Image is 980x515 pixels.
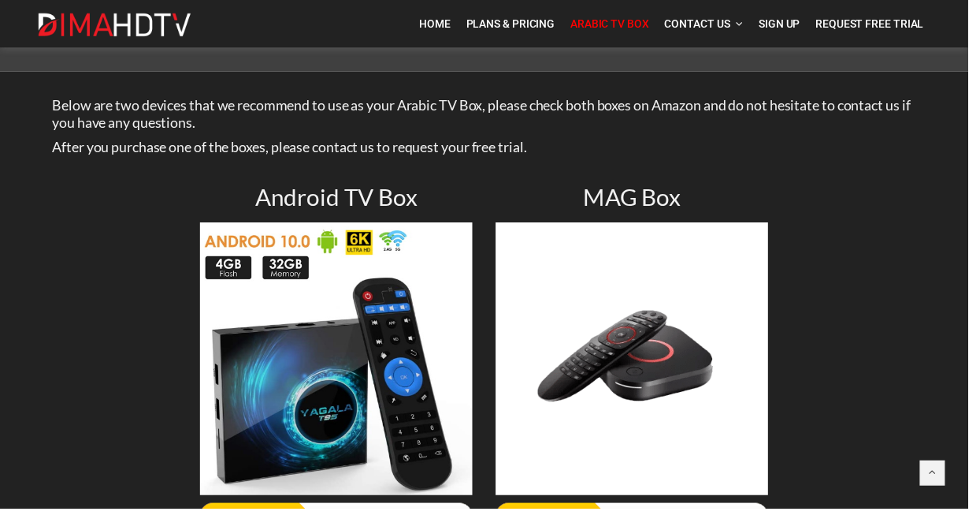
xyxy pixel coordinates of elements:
[53,98,922,132] span: Below are two devices that we recommend to use as your Arabic TV Box, please check both boxes on ...
[768,17,810,30] span: Sign Up
[258,185,422,214] span: Android TV Box
[931,466,956,491] a: Back to top
[53,140,533,158] span: After you purchase one of the boxes, please contact us to request your free trial.
[826,17,935,30] span: Request Free Trial
[760,8,818,40] a: Sign Up
[673,17,739,30] span: Contact Us
[425,17,456,30] span: Home
[37,13,195,38] img: Dima HDTV
[570,8,665,40] a: Arabic TV Box
[665,8,760,40] a: Contact Us
[818,8,943,40] a: Request Free Trial
[464,8,570,40] a: Plans & Pricing
[591,185,689,214] span: MAG Box
[417,8,464,40] a: Home
[577,17,657,30] span: Arabic TV Box
[472,17,562,30] span: Plans & Pricing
